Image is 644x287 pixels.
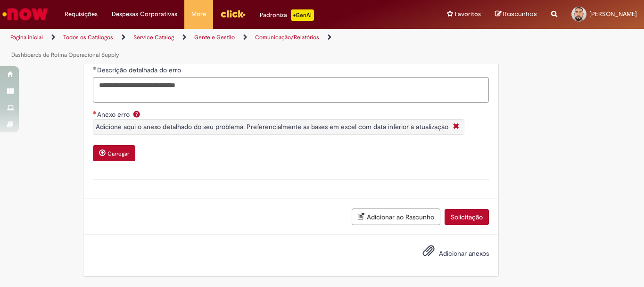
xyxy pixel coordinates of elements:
span: Requisições [65,9,98,19]
span: Adicione aqui o anexo detalhado do seu problema. Preferencialmente as bases em excel com data inf... [96,122,448,131]
a: Rascunhos [495,10,537,19]
span: More [191,9,206,19]
img: click_logo_yellow_360x200.png [220,7,246,21]
span: Ajuda para Anexo erro [131,110,142,118]
span: Descrição detalhada do erro [97,66,183,74]
span: Favoritos [455,9,481,19]
a: Todos os Catálogos [63,34,113,41]
span: Rascunhos [503,9,537,18]
button: Solicitação [445,209,489,225]
button: Adicionar anexos [420,242,437,264]
div: Padroniza [260,9,314,21]
a: Service Catalog [133,34,174,41]
ul: Trilhas de página [7,29,422,64]
a: Comunicação/Relatórios [255,34,319,41]
p: +GenAi [291,9,314,21]
span: Anexo erro [97,110,132,119]
button: Adicionar ao Rascunho [352,209,440,225]
span: Adicionar anexos [439,249,489,258]
span: [PERSON_NAME] [589,10,637,18]
img: ServiceNow [1,5,50,24]
small: Carregar [107,150,129,157]
button: Carregar anexo de Anexo erro Required [93,145,135,161]
span: Obrigatório Preenchido [93,66,97,70]
a: Dashboards de Rotina Operacional Supply [11,51,119,59]
textarea: Descrição detalhada do erro [93,77,489,103]
span: Necessários [93,111,97,114]
span: Despesas Corporativas [112,9,177,19]
a: Página inicial [10,34,43,41]
i: Fechar More information Por question_anexo_erro [451,122,462,132]
a: Gente e Gestão [194,34,235,41]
